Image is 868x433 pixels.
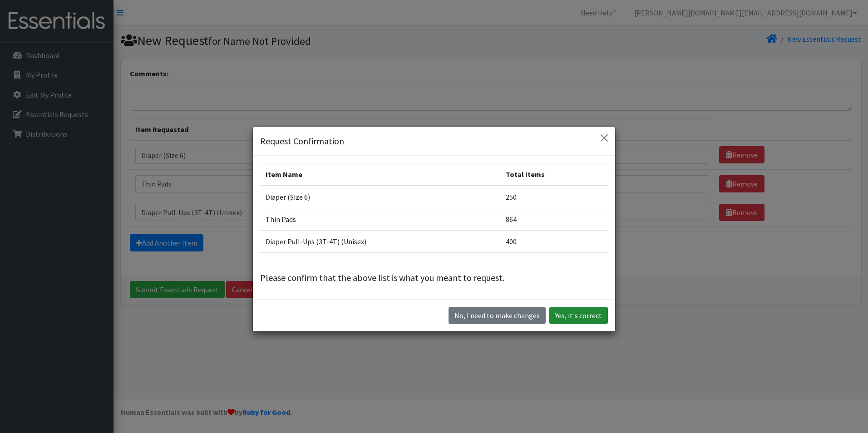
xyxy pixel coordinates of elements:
h5: Request Confirmation [260,134,344,148]
button: No I need to make changes [449,307,546,324]
p: Please confirm that the above list is what you meant to request. [260,271,608,285]
button: Close [597,131,612,145]
td: Diaper Pull-Ups (3T-4T) (Unisex) [260,231,500,253]
button: Yes, it's correct [549,307,608,324]
td: 250 [500,186,608,208]
td: 864 [500,208,608,231]
td: Diaper (Size 6) [260,186,500,208]
td: 400 [500,231,608,253]
th: Total Items [500,163,608,186]
th: Item Name [260,163,500,186]
td: Thin Pads [260,208,500,231]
